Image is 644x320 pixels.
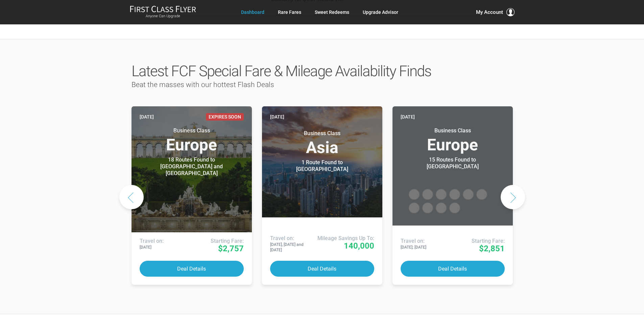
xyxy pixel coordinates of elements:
a: Upgrade Advisor [363,6,398,18]
time: [DATE] [270,113,284,121]
a: Rare Fares [278,6,301,18]
small: Business Class [149,127,234,134]
a: [DATE] Expires Soon Business ClassEurope 18 Routes Found to [GEOGRAPHIC_DATA] and [GEOGRAPHIC_DAT... [132,106,252,285]
a: Dashboard [241,6,264,18]
span: Latest FCF Special Fare & Mileage Availability Finds [132,62,431,80]
img: First Class Flyer [130,5,196,13]
div: 1 Route Found to [GEOGRAPHIC_DATA] [280,159,364,173]
span: Beat the masses with our hottest Flash Deals [132,81,274,89]
h3: Europe [401,127,505,153]
button: Previous slide [119,185,144,209]
time: [DATE] [401,113,415,121]
button: My Account [476,8,515,16]
h3: Asia [270,130,374,156]
time: [DATE] [140,113,154,121]
span: Expires Soon [206,113,244,121]
button: Deal Details [140,261,244,277]
a: [DATE] Business ClassEurope 15 Routes Found to [GEOGRAPHIC_DATA] Airlines offering special fares:... [392,106,513,285]
div: 15 Routes Found to [GEOGRAPHIC_DATA] [410,156,495,170]
button: Next slide [501,185,525,209]
small: Business Class [280,130,364,137]
small: Business Class [410,127,495,134]
button: Deal Details [270,261,374,277]
h3: Europe [140,127,244,153]
small: Anyone Can Upgrade [130,14,196,19]
a: First Class FlyerAnyone Can Upgrade [130,5,196,19]
a: Sweet Redeems [315,6,349,18]
div: 18 Routes Found to [GEOGRAPHIC_DATA] and [GEOGRAPHIC_DATA] [149,156,234,177]
span: My Account [476,8,503,16]
a: [DATE] Business ClassAsia 1 Route Found to [GEOGRAPHIC_DATA] Use These Miles / Points: Travel on:... [262,106,382,285]
button: Deal Details [401,261,505,277]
